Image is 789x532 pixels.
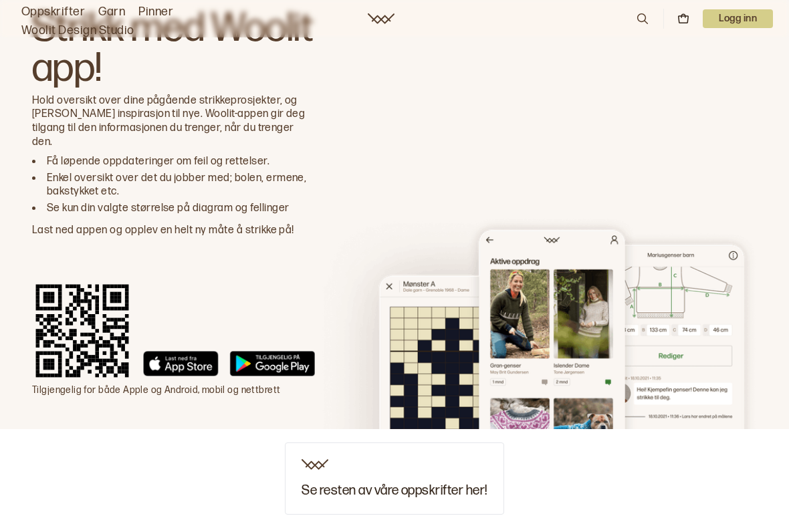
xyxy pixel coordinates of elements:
[229,351,315,376] img: Google Play
[315,215,757,429] img: Woolit App
[47,202,315,216] li: Se kun din valgte størrelse på diagram og fellinger
[47,155,315,169] li: Få løpende oppdateringer om feil og rettelser.
[32,9,315,89] h3: Strikk med Woolit app!
[21,3,85,21] a: Oppskrifter
[229,351,315,380] a: Google Play
[32,224,315,238] p: Last ned appen og opplev en helt ny måte å strikke på!
[21,21,134,40] a: Woolit Design Studio
[703,9,773,28] button: User dropdown
[98,3,125,21] a: Garn
[47,172,315,200] li: Enkel oversikt over det du jobber med; bolen, ermene, bakstykket etc.
[368,13,394,24] a: Woolit
[32,384,315,397] p: Tilgjengelig for både Apple og Android, mobil og nettbrett
[143,351,219,376] img: App Store
[32,89,315,150] p: Hold oversikt over dine pågående strikkeprosjekter, og [PERSON_NAME] inspirasjon til nye. Woolit-...
[302,483,487,498] h3: Se resten av våre oppskrifter her!
[138,3,173,21] a: Pinner
[703,9,773,28] p: Logg inn
[143,351,219,380] a: App Store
